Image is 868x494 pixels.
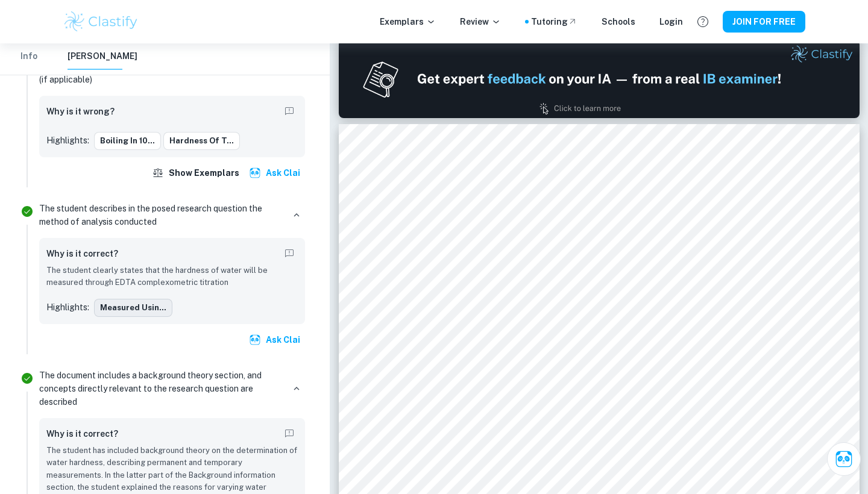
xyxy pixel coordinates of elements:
a: Tutoring [531,15,577,28]
button: [PERSON_NAME] [68,43,137,70]
h6: Why is it wrong? [46,105,115,118]
button: measured usin... [94,299,172,317]
a: Schools [602,15,635,28]
p: Highlights: [46,134,89,147]
button: Ask Clai [247,162,305,184]
button: Report mistake/confusion [281,103,298,120]
h6: Why is it correct? [46,427,118,440]
img: Ad [339,40,860,118]
button: Help and Feedback [693,11,713,32]
button: JOIN FOR FREE [723,11,805,33]
img: Clastify logo [63,10,139,34]
h6: Why is it correct? [46,247,118,260]
p: The student describes in the posed research question the method of analysis conducted [39,202,283,228]
p: Highlights: [46,301,89,314]
button: boiling in 10... [94,132,161,150]
button: Ask Clai [247,329,305,351]
button: Info [14,43,43,70]
button: hardness of t... [163,132,240,150]
button: Show exemplars [149,162,244,184]
button: Ask Clai [827,442,861,476]
img: clai.svg [249,334,261,346]
svg: Correct [20,371,34,386]
button: Report mistake/confusion [281,245,298,262]
img: clai.svg [249,167,261,179]
button: Report mistake/confusion [281,425,298,442]
p: Exemplars [380,15,436,28]
p: Review [460,15,501,28]
svg: Correct [20,204,34,219]
p: The document includes a background theory section, and concepts directly relevant to the research... [39,369,283,408]
a: Login [659,15,683,28]
p: The student clearly states that the hardness of water will be measured through EDTA complexometri... [46,264,298,289]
